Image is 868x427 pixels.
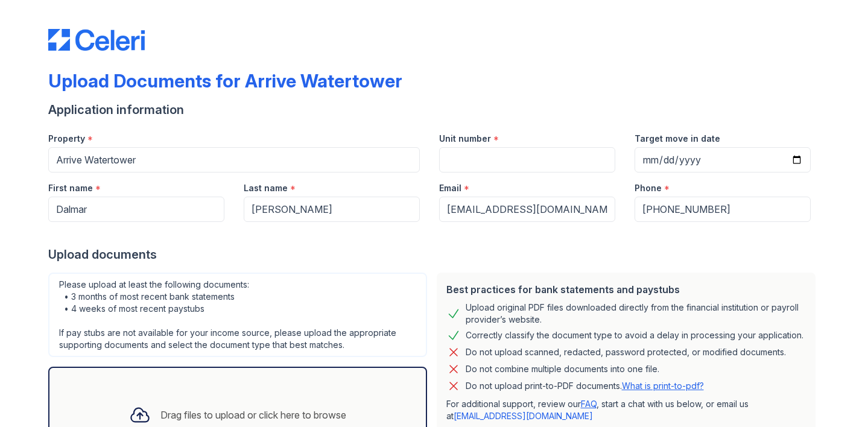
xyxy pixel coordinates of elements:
div: Drag files to upload or click here to browse [160,408,346,422]
label: Phone [635,182,662,194]
label: Email [439,182,461,194]
label: Unit number [439,133,491,145]
div: Upload documents [48,246,820,263]
div: Do not upload scanned, redacted, password protected, or modified documents. [466,345,786,359]
div: Application information [48,101,820,118]
a: What is print-to-pdf? [622,381,704,391]
label: Target move in date [635,133,720,145]
div: Best practices for bank statements and paystubs [446,282,806,297]
p: For additional support, review our , start a chat with us below, or email us at [446,398,806,422]
div: Upload original PDF files downloaded directly from the financial institution or payroll provider’... [466,302,806,326]
label: Last name [244,182,288,194]
div: Do not combine multiple documents into one file. [466,362,659,376]
a: [EMAIL_ADDRESS][DOMAIN_NAME] [454,411,593,421]
label: First name [48,182,93,194]
label: Property [48,133,85,145]
div: Upload Documents for Arrive Watertower [48,70,402,92]
div: Please upload at least the following documents: • 3 months of most recent bank statements • 4 wee... [48,273,427,357]
div: Correctly classify the document type to avoid a delay in processing your application. [466,328,803,343]
img: CE_Logo_Blue-a8612792a0a2168367f1c8372b55b34899dd931a85d93a1a3d3e32e68fde9ad4.png [48,29,145,51]
p: Do not upload print-to-PDF documents. [466,380,704,392]
a: FAQ [581,399,597,409]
